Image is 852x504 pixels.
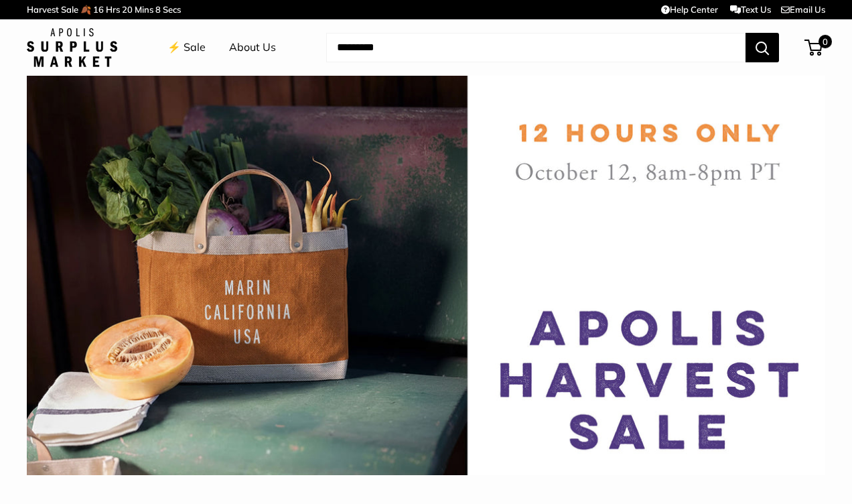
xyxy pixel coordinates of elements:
span: 16 [93,4,104,15]
img: Apolis: Surplus Market [27,28,117,67]
span: 0 [819,35,832,48]
a: Text Us [730,4,771,15]
span: Secs [163,4,181,15]
a: Help Center [661,4,718,15]
a: ⚡️ Sale [167,38,206,58]
a: About Us [229,38,276,58]
a: 0 [806,40,823,56]
button: Search [745,33,779,62]
span: Mins [135,4,153,15]
span: 20 [122,4,133,15]
span: Hrs [106,4,120,15]
span: 8 [155,4,161,15]
input: Search... [326,33,745,62]
a: Email Us [781,4,825,15]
